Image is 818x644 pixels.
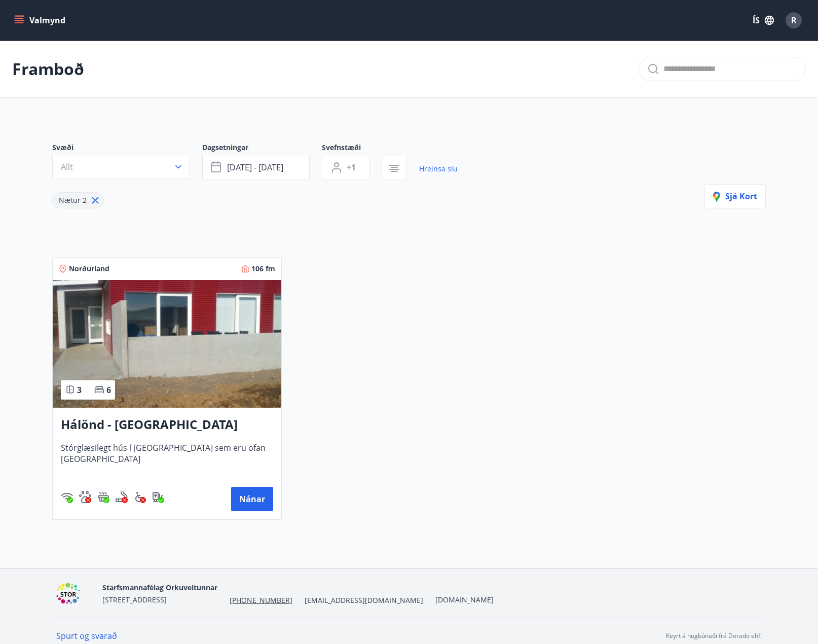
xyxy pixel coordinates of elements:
div: Heitur pottur [97,491,109,503]
img: 6gDcfMXiVBXXG0H6U6eM60D7nPrsl9g1x4qDF8XG.png [56,583,94,604]
button: [DATE] - [DATE] [202,155,310,180]
tcxspan: Call +354 516-6100 via 3CX [230,595,292,605]
p: Framboð [12,58,84,80]
div: Reykingar / Vape [116,491,128,503]
img: nH7E6Gw2rvWFb8XaSdRp44dhkQaj4PJkOoRYItBQ.svg [152,491,164,503]
button: Nánar [231,487,273,511]
span: Stórglæsilegt hús í [GEOGRAPHIC_DATA] sem eru ofan [GEOGRAPHIC_DATA] [61,442,273,476]
span: Sjá kort [713,191,757,202]
img: QNIUl6Cv9L9rHgMXwuzGLuiJOj7RKqxk9mBFPqjq.svg [116,491,128,503]
span: Starfsmannafélag Orkuveitunnar [102,583,217,592]
span: Dagsetningar [202,142,322,155]
button: menu [12,11,69,29]
h3: Hálönd - [GEOGRAPHIC_DATA] [61,416,273,434]
img: pxcaIm5dSOV3FS4whs1soiYWTwFQvksT25a9J10C.svg [79,491,91,503]
button: +1 [322,155,369,180]
span: Svæði [52,142,202,155]
span: [DATE] - [DATE] [227,162,283,173]
span: R [791,15,797,26]
div: Aðgengi fyrir hjólastól [134,491,146,503]
button: Sjá kort [704,184,766,208]
button: ÍS [747,11,779,29]
span: [EMAIL_ADDRESS][DOMAIN_NAME] [305,595,423,605]
div: Nætur 2 [52,192,104,208]
a: Hreinsa síu [419,158,458,180]
button: R [782,8,806,32]
img: h89QDIuHlAdpqTriuIvuEWkTH976fOgBEOOeu1mi.svg [97,491,109,503]
img: Paella dish [53,280,281,408]
span: 6 [106,384,111,396]
span: Allt [61,161,73,172]
span: 106 fm [251,264,275,274]
span: [STREET_ADDRESS] [102,595,167,604]
img: 8IYIKVZQyRlUC6HQIIUSdjpPGRncJsz2RzLgWvp4.svg [134,491,146,503]
p: Keyrt á hugbúnaði frá Dorado ehf. [666,631,762,640]
img: HJRyFFsYp6qjeUYhR4dAD8CaCEsnIFYZ05miwXoh.svg [61,491,73,503]
span: +1 [347,162,356,173]
a: Spurt og svarað [56,630,117,641]
span: 3 [77,384,82,396]
div: Gæludýr [79,491,91,503]
span: Svefnstæði [322,142,382,155]
a: [DOMAIN_NAME] [435,595,494,604]
div: Hleðslustöð fyrir rafbíla [152,491,164,503]
span: Norðurland [69,264,109,274]
div: Þráðlaust net [61,491,73,503]
span: Nætur 2 [59,195,87,205]
button: Allt [52,155,190,179]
